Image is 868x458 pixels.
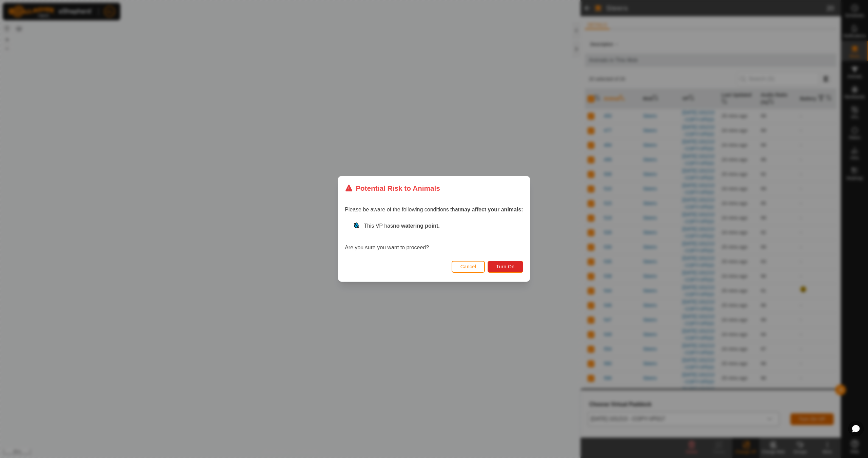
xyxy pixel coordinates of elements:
[488,261,523,273] button: Turn On
[459,207,523,213] strong: may affect your animals:
[452,261,485,273] button: Cancel
[345,183,440,193] div: Potential Risk to Animals
[393,223,440,229] strong: no watering point.
[364,223,440,229] span: This VP has
[460,264,476,270] span: Cancel
[496,264,515,270] span: Turn On
[345,207,523,213] span: Please be aware of the following conditions that
[345,222,523,252] div: Are you sure you want to proceed?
